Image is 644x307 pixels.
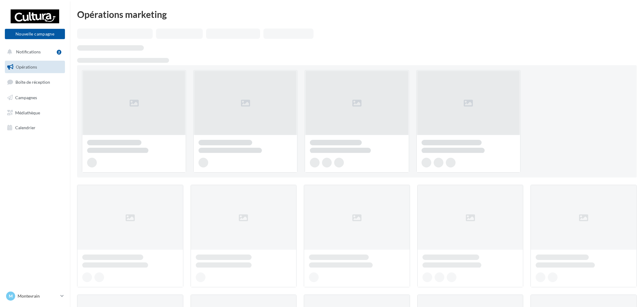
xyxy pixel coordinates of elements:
a: Boîte de réception [4,76,66,89]
p: Montevrain [18,293,58,299]
span: Médiathèque [15,110,40,115]
a: Opérations [4,61,66,73]
span: Boîte de réception [15,79,50,85]
span: Notifications [16,49,41,54]
span: Campagnes [15,95,37,100]
button: Nouvelle campagne [5,29,65,39]
a: Campagnes [4,91,66,104]
button: Notifications 2 [4,46,64,58]
div: 2 [57,50,61,55]
span: M [9,293,13,299]
a: M Montevrain [5,290,65,302]
a: Calendrier [4,121,66,134]
span: Opérations [16,64,37,69]
div: Opérations marketing [77,10,637,19]
a: Médiathèque [4,106,66,119]
span: Calendrier [15,125,36,130]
